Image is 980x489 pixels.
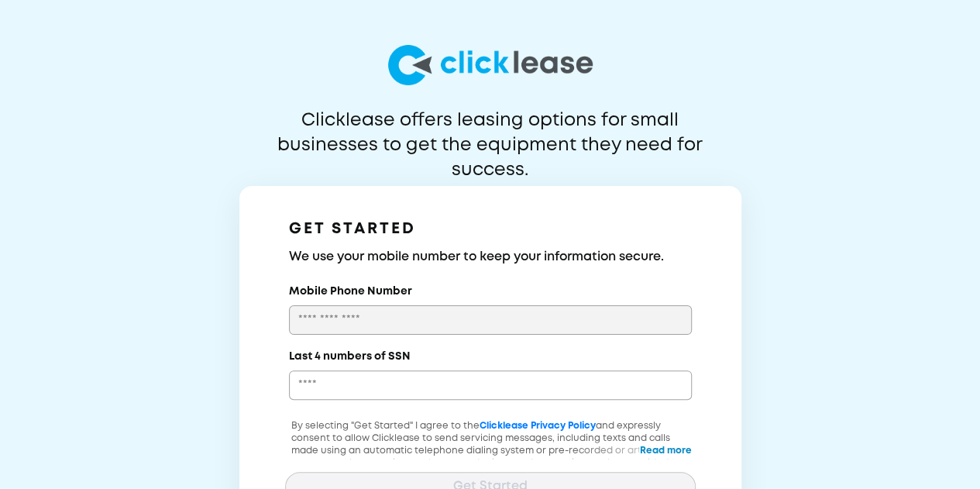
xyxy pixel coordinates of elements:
a: Clicklease Privacy Policy [480,422,596,430]
h1: GET STARTED [289,217,692,242]
img: logo-larg [388,45,593,85]
label: Mobile Phone Number [289,284,412,299]
p: Clicklease offers leasing options for small businesses to get the equipment they need for success. [240,108,741,158]
label: Last 4 numbers of SSN [289,349,411,364]
h3: We use your mobile number to keep your information secure. [289,248,692,267]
